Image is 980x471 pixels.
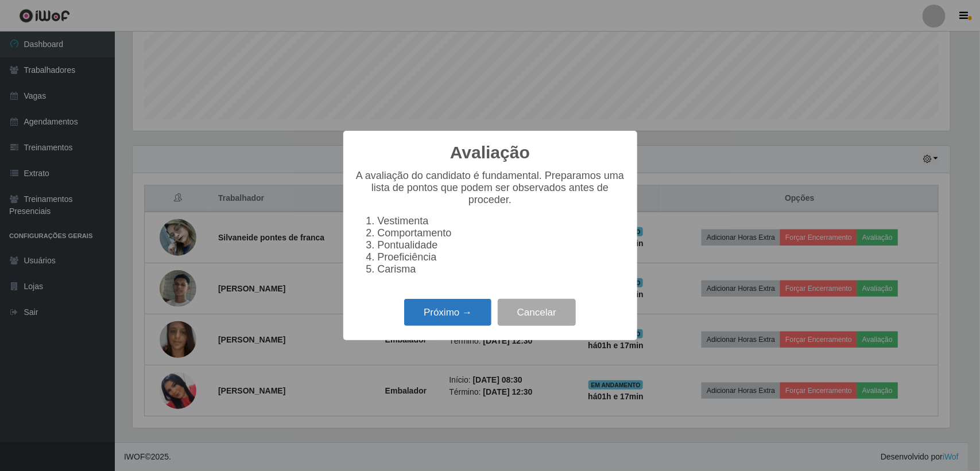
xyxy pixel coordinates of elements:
li: Carisma [378,263,626,275]
h2: Avaliação [450,142,530,163]
button: Próximo → [404,299,491,326]
li: Vestimenta [378,215,626,227]
li: Pontualidade [378,239,626,251]
p: A avaliação do candidato é fundamental. Preparamos uma lista de pontos que podem ser observados a... [355,170,626,206]
button: Cancelar [498,299,576,326]
li: Comportamento [378,227,626,239]
li: Proeficiência [378,251,626,263]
